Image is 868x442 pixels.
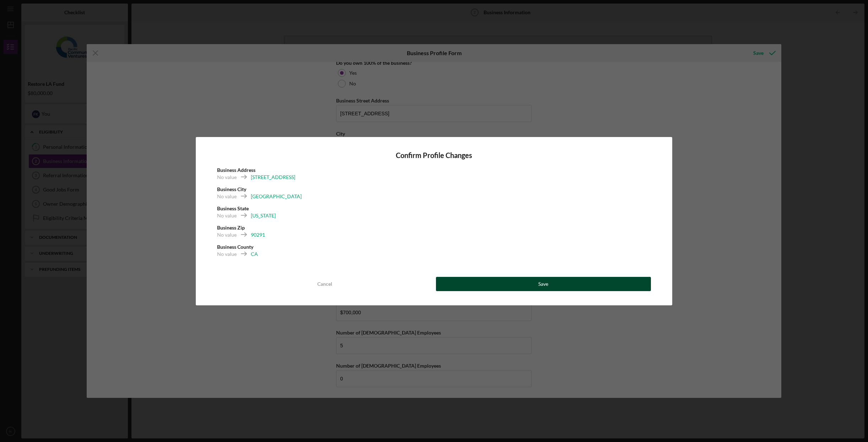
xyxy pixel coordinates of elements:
[217,244,253,250] b: Business County
[217,167,255,173] b: Business Address
[217,251,237,258] div: No value
[538,277,548,291] div: Save
[251,231,265,238] div: 90291
[251,174,295,181] div: [STREET_ADDRESS]
[217,205,249,211] b: Business State
[217,193,237,200] div: No value
[217,186,246,192] b: Business City
[317,277,332,291] div: Cancel
[217,151,651,159] h4: Confirm Profile Changes
[251,193,302,200] div: [GEOGRAPHIC_DATA]
[251,212,276,219] div: [US_STATE]
[217,212,237,219] div: No value
[251,251,258,258] div: CA
[217,277,432,291] button: Cancel
[217,231,237,238] div: No value
[217,225,245,231] b: Business Zip
[436,277,651,291] button: Save
[217,174,237,181] div: No value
